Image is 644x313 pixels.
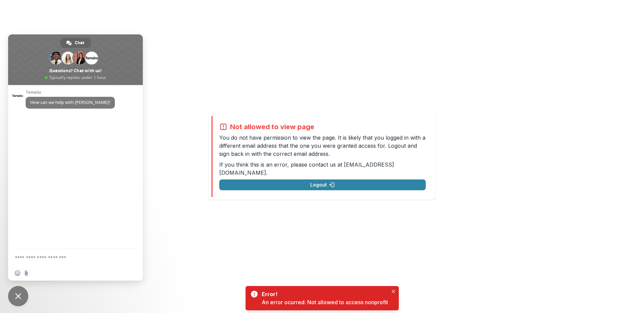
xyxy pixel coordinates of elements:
[75,38,84,48] span: Chat
[219,134,426,158] p: You do not have permission to view the page. It is likely that you logged in with a different ema...
[15,271,20,276] span: Insert an emoji
[219,161,426,177] p: If you think this is an error, please contact us at .
[262,290,385,298] div: Error!
[8,286,28,306] a: Close chat
[60,38,91,48] a: Chat
[219,179,426,190] button: Logout
[30,99,110,105] span: How can we help with [PERSON_NAME]?
[24,271,29,276] span: Send a file
[15,249,123,266] textarea: Compose your message...
[230,123,314,131] h2: Not allowed to view page
[262,298,388,306] div: An error ocurred: Not allowed to access nonprofit
[26,90,115,95] span: Temelio
[389,287,397,295] button: Close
